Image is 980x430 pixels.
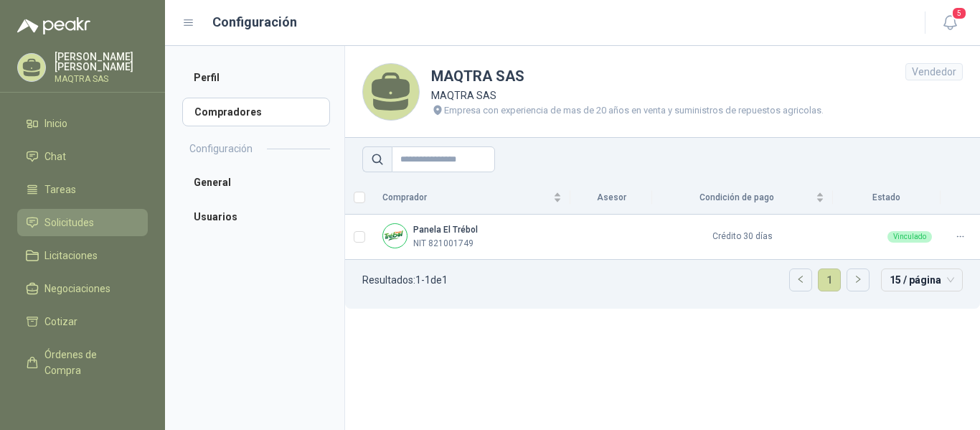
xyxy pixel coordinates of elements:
[17,176,148,203] a: Tareas
[383,224,407,248] img: Company Logo
[17,17,90,34] img: Logo peakr
[431,65,824,88] h1: MAQTRA SAS
[17,308,148,335] a: Cotizar
[182,63,330,92] a: Perfil
[17,110,148,137] a: Inicio
[17,242,148,269] a: Licitaciones
[847,268,870,291] li: Página siguiente
[55,52,148,72] p: [PERSON_NAME] [PERSON_NAME]
[17,275,148,302] a: Negociaciones
[951,6,967,20] span: 5
[444,103,824,118] p: Empresa con experiencia de mas de 20 años en venta y suministros de repuestos agricolas.
[17,341,148,384] a: Órdenes de Compra
[182,168,330,197] a: General
[570,181,652,215] th: Asesor
[189,141,253,156] h2: Configuración
[44,149,66,164] span: Chat
[17,209,148,236] a: Solicitudes
[44,116,67,131] span: Inicio
[212,12,297,32] h1: Configuración
[55,75,148,83] p: MAQTRA SAS
[789,268,812,291] li: Página anterior
[847,269,869,291] button: right
[382,191,550,205] span: Comprador
[937,10,963,36] button: 5
[905,63,963,80] div: Vendedor
[17,143,148,170] a: Chat
[890,269,954,291] span: 15 / página
[854,275,862,284] span: right
[17,390,148,417] a: Remisiones
[431,88,824,103] p: MAQTRA SAS
[44,281,110,296] span: Negociaciones
[182,98,330,126] a: Compradores
[44,248,98,263] span: Licitaciones
[413,225,478,235] b: Panela El Trébol
[819,269,840,291] a: 1
[881,268,963,291] div: tamaño de página
[661,191,813,205] span: Condición de pago
[44,314,77,329] span: Cotizar
[182,202,330,231] a: Usuarios
[44,182,76,197] span: Tareas
[413,237,473,251] p: NIT 821001749
[887,231,932,243] div: Vinculado
[652,215,833,260] td: Crédito 30 días
[818,268,841,291] li: 1
[44,215,94,230] span: Solicitudes
[374,181,570,215] th: Comprador
[796,275,805,284] span: left
[833,181,941,215] th: Estado
[652,181,833,215] th: Condición de pago
[790,269,811,291] button: left
[44,347,134,378] span: Órdenes de Compra
[362,275,448,285] p: Resultados: 1 - 1 de 1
